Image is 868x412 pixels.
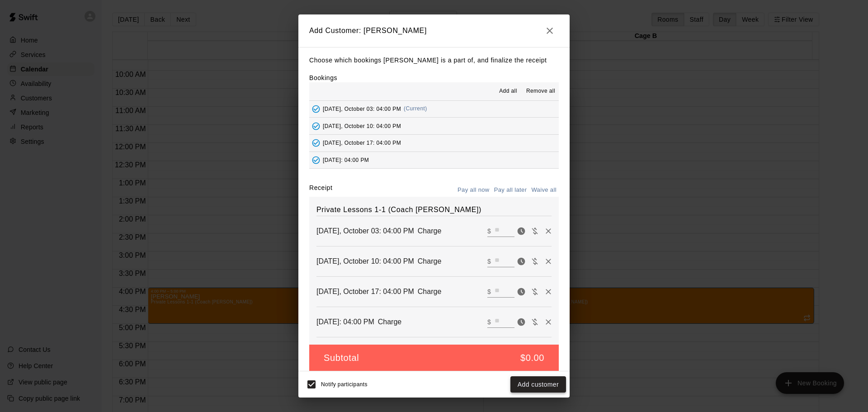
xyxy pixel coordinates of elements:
[309,74,337,81] label: Bookings
[542,315,555,329] button: Remove
[374,318,405,326] span: Charge
[523,84,559,99] button: Remove all
[529,183,559,197] button: Waive all
[487,317,491,327] p: $
[309,102,323,116] button: Added - Collect Payment
[323,123,401,129] span: [DATE], October 10: 04:00 PM
[528,227,542,234] span: Waive payment
[526,87,555,96] span: Remove all
[528,287,542,295] span: Waive payment
[309,55,559,66] p: Choose which bookings [PERSON_NAME] is a part of, and finalize the receipt
[487,287,491,296] p: $
[309,152,559,169] button: Added - Collect Payment[DATE]: 04:00 PM
[494,84,523,99] button: Add all
[542,255,555,268] button: Remove
[298,14,570,47] h2: Add Customer: [PERSON_NAME]
[510,376,566,393] button: Add customer
[514,257,528,265] span: Pay now
[309,101,559,118] button: Added - Collect Payment[DATE], October 03: 04:00 PM(Current)
[492,183,529,197] button: Pay all later
[528,317,542,325] span: Waive payment
[309,119,323,133] button: Added - Collect Payment
[487,227,491,236] p: $
[316,204,552,216] h6: Private Lessons 1-1 (Coach [PERSON_NAME])
[455,183,492,197] button: Pay all now
[309,183,332,197] label: Receipt
[514,287,528,295] span: Pay now
[514,317,528,325] span: Pay now
[316,257,414,265] p: [DATE], October 10: 04:00 PM
[414,227,445,235] span: Charge
[487,257,491,266] p: $
[414,257,445,265] span: Charge
[323,105,401,112] span: [DATE], October 03: 04:00 PM
[324,352,359,364] h5: Subtotal
[414,288,445,295] span: Charge
[520,352,544,364] h5: $0.00
[323,140,401,146] span: [DATE], October 17: 04:00 PM
[542,285,555,298] button: Remove
[316,288,414,296] p: [DATE], October 17: 04:00 PM
[309,135,559,152] button: Added - Collect Payment[DATE], October 17: 04:00 PM
[309,153,323,167] button: Added - Collect Payment
[542,224,555,238] button: Remove
[309,136,323,150] button: Added - Collect Payment
[321,381,368,388] span: Notify participants
[528,257,542,265] span: Waive payment
[499,87,517,96] span: Add all
[309,118,559,134] button: Added - Collect Payment[DATE], October 10: 04:00 PM
[514,227,528,234] span: Pay now
[316,227,414,235] p: [DATE], October 03: 04:00 PM
[316,318,374,326] p: [DATE]: 04:00 PM
[404,105,427,112] span: (Current)
[323,156,369,163] span: [DATE]: 04:00 PM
